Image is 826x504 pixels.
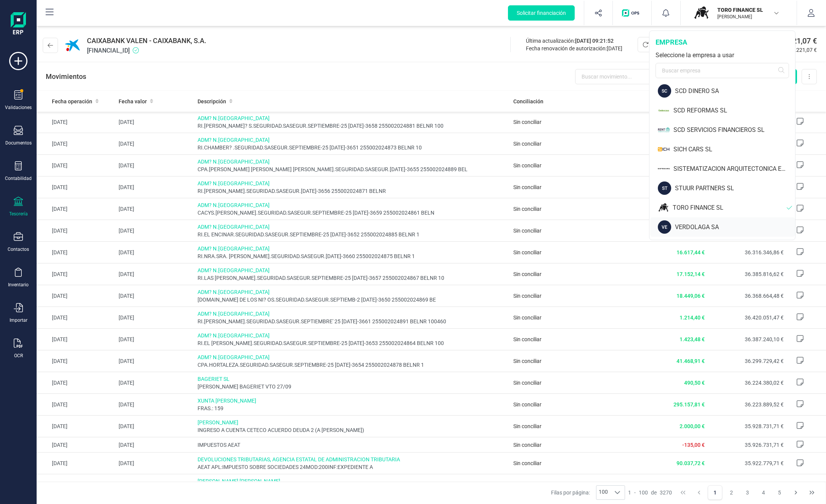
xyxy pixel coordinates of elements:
div: TORO FINANCE SL [673,203,787,212]
div: Documentos [5,140,32,146]
div: SC [658,84,671,98]
td: 36.299.729,42 € [708,350,787,372]
div: SISTEMATIZACION ARQUITECTONICA EN REFORMAS SL [673,164,795,173]
button: Solicitar financiación [508,5,575,21]
img: SI [658,143,670,156]
td: [DATE] [37,394,116,416]
span: Sin conciliar [513,271,542,277]
span: IMPUESTOS AEAT [198,441,507,449]
td: [DATE] [116,416,194,437]
span: 1 [628,489,631,496]
span: CPA.HORTALEZA.SEGURIDAD.SASEGUR.SEPTIEMBRE-25 [DATE]-3654 255002024878 BELNR 1 [198,361,507,369]
span: RI.[PERSON_NAME].SEGURIDAD.SASEGUR.[DATE]-3656 255002024871 BELNR [198,187,507,195]
span: RI.EL [PERSON_NAME].SEGURIDAD.SASEGUR.SEPTIEMBRE-25 [DATE]-3653 255002024864 BELNR 100 [198,339,507,347]
div: Contactos [8,246,29,252]
td: [DATE] [116,263,194,285]
span: [FINANCIAL_ID] [87,46,206,55]
span: ADM? N.[GEOGRAPHIC_DATA] [198,266,507,274]
div: SCD REFORMAS SL [673,106,795,115]
span: 3270 [660,489,672,496]
td: [DATE] [37,155,116,177]
td: [DATE] [116,198,194,220]
div: - [628,489,672,496]
span: RI.EL ENCINAR.SEGURIDAD.SASEGUR.SEPTIEMBRE-25 [DATE]-3652 255002024885 BELNR 1 [198,231,507,238]
span: RI.NRA.SRA. [PERSON_NAME].SEGURIDAD.SASEGUR.[DATE]-3660 255002024875 BELNR 1 [198,252,507,260]
td: 36.420.051,47 € [708,307,787,329]
span: 490,50 € [684,380,705,386]
td: [DATE] [37,307,116,329]
td: [DATE] [37,329,116,350]
span: DEVOLUCIONES TRIBUTARIAS, AGENCIA ESTATAL DE ADMINISTRACION TRIBUTARIA [198,456,507,463]
span: Sin conciliar [513,141,542,147]
button: First Page [676,485,690,500]
td: [DATE] [116,133,194,155]
td: [DATE] [37,350,116,372]
div: empresa [656,37,789,48]
p: [PERSON_NAME] [717,14,778,20]
button: Logo de OPS [617,1,647,25]
td: [DATE] [116,242,194,263]
td: [DATE] [37,177,116,198]
span: Sin conciliar [513,380,542,386]
div: OCR [14,353,23,359]
span: ADM? N.[GEOGRAPHIC_DATA] [198,201,507,209]
span: RI.[PERSON_NAME]? S.SEGURIDAD.SASEGUR.SEPTIEMBRE-25 [DATE]-3658 255002024881 BELNR 100 [198,122,507,130]
td: 35.926.731,71 € [708,437,787,453]
td: [DATE] [116,177,194,198]
div: Última actualización: [526,37,622,45]
span: Sin conciliar [513,184,542,190]
td: [DATE] [116,350,194,372]
td: 35.922.779,71 € [708,453,787,474]
td: [DATE] [37,111,116,133]
span: CPA.[PERSON_NAME] [PERSON_NAME] [PERSON_NAME].SEGURIDAD.SASEGUR.[DATE]-3655 255002024889 BEL [198,165,507,173]
span: Sin conciliar [513,293,542,299]
div: Contabilidad [5,175,32,181]
span: 16.617,44 € [677,249,705,255]
span: 1.214,40 € [680,315,705,321]
span: [PERSON_NAME] BAGERIET VTO 27/09 [198,383,507,390]
div: SCD SERVICIOS FINANCIEROS SL [673,125,795,135]
td: [DATE] [37,437,116,453]
span: [PERSON_NAME] [198,419,507,426]
td: 36.224.380,02 € [708,372,787,394]
span: 100 [596,486,610,499]
span: ADM? N.[GEOGRAPHIC_DATA] [198,114,507,122]
button: Last Page [805,485,819,500]
span: [DATE] 09:21:52 [575,38,614,44]
span: FRAS.: 159 [198,404,507,412]
span: Sin conciliar [513,336,542,342]
span: Sin conciliar [513,442,542,448]
span: 17.152,14 € [677,271,705,277]
td: [DATE] [37,372,116,394]
span: Sin conciliar [513,460,542,466]
td: [DATE] [37,416,116,437]
div: VERDOLAGA SA [675,223,795,232]
span: Sin conciliar [513,228,542,234]
span: ADM? N.[GEOGRAPHIC_DATA] [198,288,507,296]
div: Seleccione la empresa a usar [656,51,789,60]
span: Solicitar financiación [517,9,566,17]
span: CACYS.[PERSON_NAME].SEGURIDAD.SASEGUR.SEPTIEMBRE-25 [DATE]-3659 255002024861 BELN [198,209,507,217]
button: Page 1 [708,485,722,500]
button: Next Page [789,485,803,500]
button: Actualizar [638,37,682,52]
div: SCD DINERO SA [675,87,795,96]
td: [DATE] [37,220,116,242]
span: 2.000,00 € [680,423,705,429]
img: TO [658,201,669,214]
div: Validaciones [5,104,32,111]
button: Page 3 [740,485,755,500]
td: [DATE] [37,133,116,155]
td: [DATE] [116,111,194,133]
td: [DATE] [116,394,194,416]
p: Movimientos [46,71,86,82]
div: SICH CARS SL [673,145,795,154]
span: 100 [639,489,648,496]
td: [DATE] [37,242,116,263]
td: [DATE] [116,285,194,307]
span: RI.CHAMBER? .SEGURIDAD.SASEGUR.SEPTIEMBRE-25 [DATE]-3651 255002024873 BELNR 10 [198,144,507,151]
td: [DATE] [37,263,116,285]
td: [DATE] [116,437,194,453]
img: Logo Finanedi [11,12,26,37]
td: 36.385.816,62 € [708,263,787,285]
